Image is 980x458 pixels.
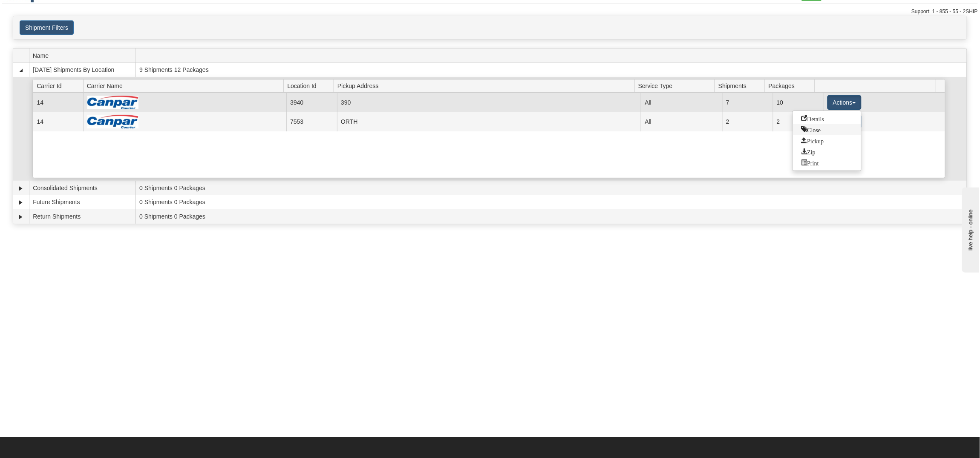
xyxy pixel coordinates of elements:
span: Carrier Id [37,79,83,92]
td: 7553 [286,112,337,131]
td: 0 Shipments 0 Packages [135,181,967,195]
td: ORTH [337,112,641,131]
td: Return Shipments [29,209,135,224]
button: Shipment Filters [20,20,74,35]
span: Zip [801,148,816,154]
img: Canpar [87,115,138,128]
div: Support: 1 - 855 - 55 - 2SHIP [2,8,978,15]
td: 0 Shipments 0 Packages [135,209,967,224]
span: Carrier Name [87,79,284,92]
iframe: chat widget [960,185,979,272]
td: 7 [722,93,773,112]
td: 390 [337,93,641,112]
a: Collapse [17,66,25,74]
span: Name [33,49,135,62]
td: 3940 [286,93,337,112]
span: Pickup [801,137,824,143]
button: Actions [827,95,862,110]
span: Packages [769,79,815,92]
td: [DATE] Shipments By Location [29,63,135,77]
div: live help - online [6,7,79,14]
td: 2 [773,112,824,131]
a: Expand [17,213,25,221]
a: Expand [17,184,25,193]
td: Consolidated Shipments [29,181,135,195]
td: 9 Shipments 12 Packages [135,63,967,77]
a: Expand [17,198,25,207]
a: Request a carrier pickup [793,135,861,146]
span: Service Type [638,79,715,92]
td: 10 [773,93,824,112]
span: Pickup Address [337,79,634,92]
a: Close this group [793,124,861,135]
td: All [641,93,722,112]
td: 14 [33,112,84,131]
td: 0 Shipments 0 Packages [135,195,967,210]
img: Canpar [87,96,138,109]
td: 2 [722,112,773,131]
span: Shipments [718,79,765,92]
a: Go to Details view [793,113,861,124]
span: Print [801,159,819,165]
a: Zip and Download All Shipping Documents [793,146,861,157]
td: Future Shipments [29,195,135,210]
span: Location Id [287,79,334,92]
a: Print or Download All Shipping Documents in one file [793,157,861,168]
span: Close [801,126,821,132]
td: 14 [33,93,84,112]
span: Details [801,115,824,121]
td: All [641,112,722,131]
